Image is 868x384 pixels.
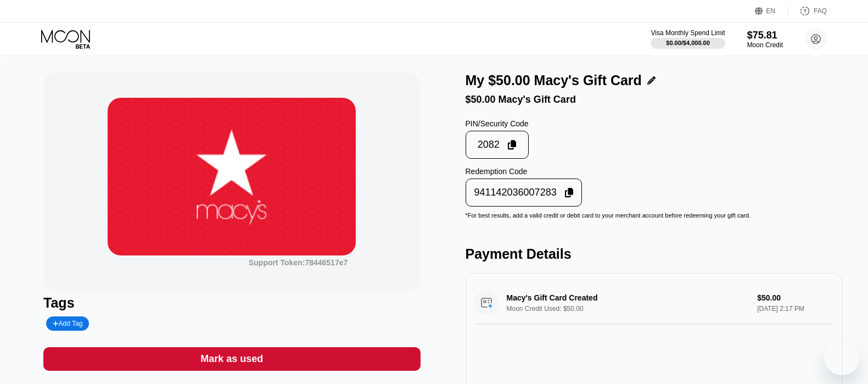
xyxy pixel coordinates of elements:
[666,40,710,46] div: $0.00 / $4,000.00
[755,5,788,16] div: EN
[466,94,842,105] div: $50.00 Macy's Gift Card
[466,179,583,207] div: 941142036007283
[814,7,827,15] div: FAQ
[466,73,642,88] div: My $50.00 Macy's Gift Card
[651,29,725,49] div: Visa Monthly Spend Limit$0.00/$4,000.00
[466,167,583,176] div: Redemption Code
[466,131,529,159] div: 2082
[747,30,783,41] div: $75.81
[466,119,529,128] div: PIN/Security Code
[651,29,725,37] div: Visa Monthly Spend Limit
[766,7,776,15] div: EN
[788,5,827,16] div: FAQ
[43,295,420,311] div: Tags
[747,30,783,49] div: $75.81Moon Credit
[747,41,783,49] div: Moon Credit
[474,186,557,199] div: 941142036007283
[43,347,420,371] div: Mark as used
[46,316,89,331] div: Add Tag
[466,212,842,219] div: * For best results, add a valid credit or debit card to your merchant account before redeeming yo...
[53,320,82,327] div: Add Tag
[824,340,859,375] iframe: Кнопка запуска окна обмена сообщениями
[249,258,348,267] div: Support Token: 78446517e7
[466,246,842,262] div: Payment Details
[200,353,263,365] div: Mark as used
[249,258,348,267] div: Support Token:78446517e7
[478,138,500,151] div: 2082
